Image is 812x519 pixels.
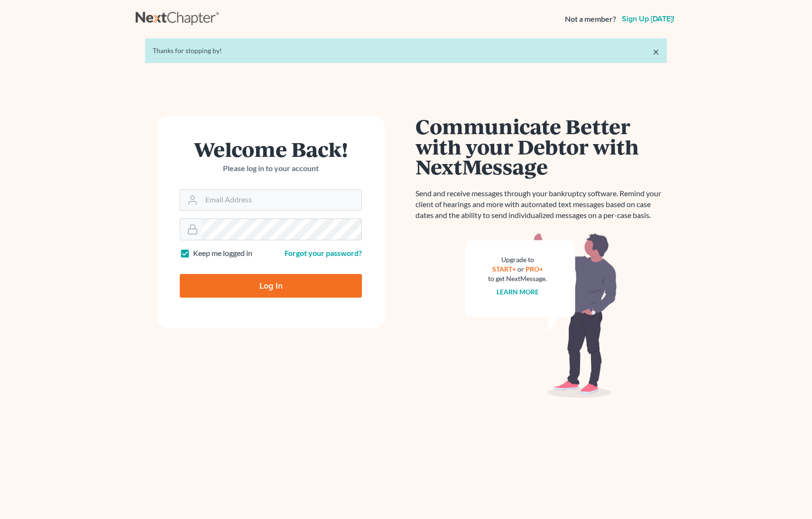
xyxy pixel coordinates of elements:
h1: Welcome Back! [180,139,362,159]
a: Sign up [DATE]! [620,15,676,23]
h1: Communicate Better with your Debtor with NextMessage [415,116,667,177]
input: Log In [180,274,362,298]
div: Thanks for stopping by! [153,46,659,55]
a: Forgot your password? [285,248,362,257]
label: Keep me logged in [193,248,252,259]
div: Upgrade to [488,255,547,264]
img: nextmessage_bg-59042aed3d76b12b5cd301f8e5b87938c9018125f34e5fa2b7a6b67550977c72.svg [465,232,617,398]
input: Email Address [202,190,361,210]
strong: Not a member? [565,14,616,25]
a: Learn more [497,288,539,296]
a: × [653,46,659,57]
span: or [517,265,524,273]
div: to get NextMessage. [488,274,547,283]
a: PRO+ [526,265,543,273]
p: Please log in to your account [180,163,362,174]
p: Send and receive messages through your bankruptcy software. Remind your client of hearings and mo... [415,188,667,221]
a: START+ [492,265,516,273]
